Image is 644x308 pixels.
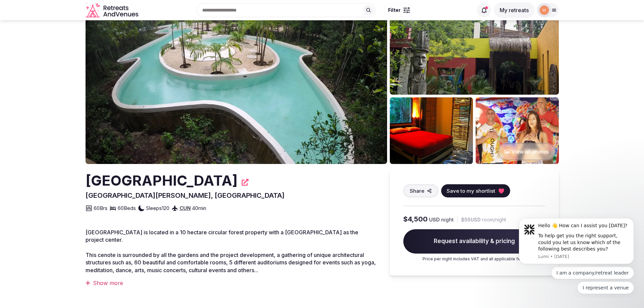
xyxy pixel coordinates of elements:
[403,256,545,262] p: Price per night includes VAT and all applicable fees
[146,205,169,212] span: Sleeps 120
[192,205,206,212] span: 40 min
[86,252,376,274] span: This cenote is surrounded by all the gardens and the project development, a gathering of unique a...
[494,7,534,14] a: My retreats
[494,2,534,18] button: My retreats
[86,279,376,287] div: Show more
[384,4,414,17] button: Filter
[509,212,644,298] iframe: Intercom notifications message
[441,216,454,223] span: night
[441,184,510,197] button: Save to my shortlist
[388,7,401,14] span: Filter
[403,184,438,197] button: Share
[390,97,473,164] img: Venue gallery photo
[118,205,136,212] span: 60 Beds
[403,229,545,254] span: Request availability & pricing
[461,216,481,223] span: $55 USD
[94,205,108,212] span: 60 Brs
[86,3,140,18] a: Visit the homepage
[482,216,506,223] span: room/night
[447,187,495,194] span: Save to my shortlist
[86,191,285,199] span: [GEOGRAPHIC_DATA][PERSON_NAME], [GEOGRAPHIC_DATA]
[410,187,424,194] span: Share
[429,216,440,223] span: USD
[403,214,428,224] span: $4,500
[86,3,140,18] svg: Retreats and Venues company logo
[86,229,358,243] span: [GEOGRAPHIC_DATA] is located in a 10 hectare circular forest property with a [GEOGRAPHIC_DATA] as...
[498,143,555,161] button: View all photos
[180,205,191,211] a: CUN
[476,97,559,164] img: Venue gallery photo
[540,5,549,15] img: moveinside.it
[86,171,238,191] h2: [GEOGRAPHIC_DATA]
[456,216,458,223] div: |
